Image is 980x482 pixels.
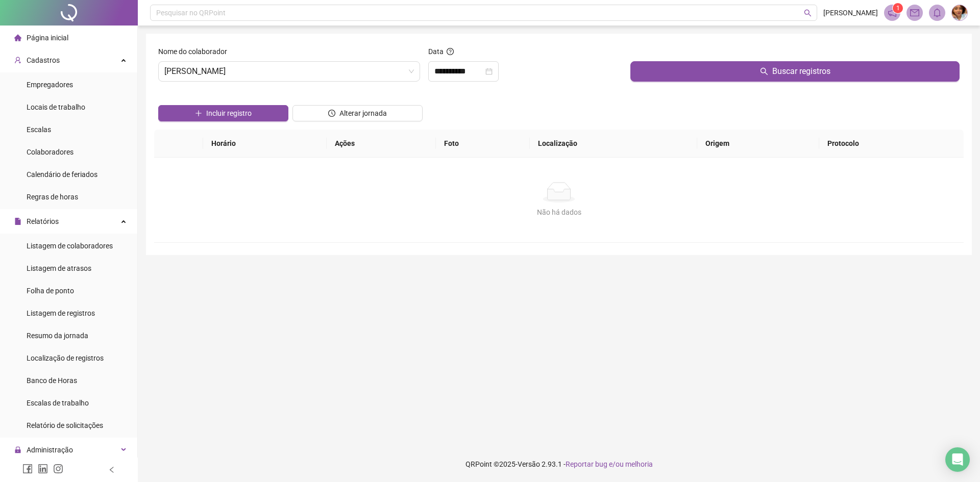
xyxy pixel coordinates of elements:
span: search [760,67,768,75]
span: Incluir registro [206,108,252,119]
div: Open Intercom Messenger [945,447,970,472]
span: linkedin [38,464,48,474]
button: Buscar registros [630,61,960,82]
span: left [108,466,115,473]
span: search [804,9,812,17]
span: Empregadores [27,81,73,89]
span: Regras de horas [27,193,78,201]
span: Banco de Horas [27,376,77,385]
th: Localização [530,130,698,158]
th: Horário [203,130,326,158]
span: Listagem de atrasos [27,264,91,272]
span: Reportar bug e/ou melhoria [566,460,653,468]
span: Cadastros [27,56,60,64]
span: plus [195,110,202,117]
th: Protocolo [819,130,964,158]
span: Data [428,47,444,56]
span: facebook [22,464,33,474]
button: Alterar jornada [292,105,423,121]
span: mail [910,8,919,17]
th: Ações [327,130,436,158]
span: Folha de ponto [27,287,74,295]
span: Locais de trabalho [27,103,85,111]
span: user-add [14,57,21,64]
span: MATHEUS FREITAS NASCIMENTO [164,62,414,81]
th: Foto [436,130,530,158]
span: 1 [896,5,900,12]
span: [PERSON_NAME] [823,7,878,18]
button: Incluir registro [158,105,288,121]
span: clock-circle [328,110,335,117]
a: Alterar jornada [292,110,423,118]
sup: 1 [893,3,903,13]
span: Listagem de registros [27,309,95,317]
th: Origem [697,130,819,158]
span: file [14,218,21,225]
span: instagram [53,464,63,474]
span: Resumo da jornada [27,332,88,340]
span: Relatórios [27,217,59,225]
span: bell [933,8,942,17]
span: Colaboradores [27,148,73,156]
span: Buscar registros [772,65,830,78]
span: notification [888,8,897,17]
span: Administração [27,446,73,454]
span: Versão [518,460,540,468]
div: Não há dados [166,207,951,218]
span: Alterar jornada [339,108,387,119]
span: Relatório de solicitações [27,421,103,429]
span: Escalas de trabalho [27,399,89,407]
label: Nome do colaborador [158,46,234,57]
span: lock [14,446,21,453]
span: Escalas [27,125,51,134]
span: question-circle [447,48,454,55]
span: Página inicial [27,34,68,42]
span: Calendário de feriados [27,170,97,179]
img: 81251 [952,5,967,20]
span: Localização de registros [27,354,104,362]
footer: QRPoint © 2025 - 2.93.1 - [138,446,980,482]
span: home [14,34,21,41]
span: Listagem de colaboradores [27,242,113,250]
